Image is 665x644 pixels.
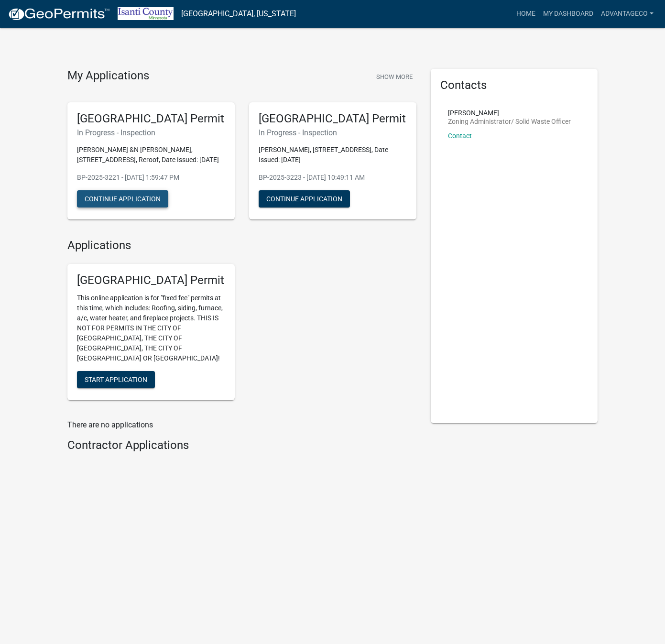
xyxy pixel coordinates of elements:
h4: Contractor Applications [67,438,416,452]
a: Contact [448,132,472,140]
p: Zoning Administrator/ Solid Waste Officer [448,118,571,125]
wm-workflow-list-section: Applications [67,239,416,408]
p: [PERSON_NAME], [STREET_ADDRESS], Date Issued: [DATE] [259,145,407,165]
p: BP-2025-3223 - [DATE] 10:49:11 AM [259,173,407,183]
span: Start Application [85,376,147,383]
h6: In Progress - Inspection [259,128,407,137]
a: [GEOGRAPHIC_DATA], [US_STATE] [181,6,296,22]
h5: [GEOGRAPHIC_DATA] Permit [77,273,225,287]
h5: Contacts [440,78,589,92]
h6: In Progress - Inspection [77,128,225,137]
a: AdvantageCo [597,5,657,23]
p: There are no applications [67,419,416,431]
button: Continue Application [259,190,350,207]
p: BP-2025-3221 - [DATE] 1:59:47 PM [77,173,225,183]
a: My Dashboard [539,5,597,23]
h4: My Applications [67,69,149,83]
h4: Applications [67,239,416,252]
wm-workflow-list-section: Contractor Applications [67,438,416,456]
p: [PERSON_NAME] [448,109,571,116]
img: Isanti County, Minnesota [118,7,174,20]
p: This online application is for "fixed fee" permits at this time, which includes: Roofing, siding,... [77,293,225,363]
button: Continue Application [77,190,168,207]
a: Home [512,5,539,23]
button: Start Application [77,371,155,388]
h5: [GEOGRAPHIC_DATA] Permit [259,112,407,126]
h5: [GEOGRAPHIC_DATA] Permit [77,112,225,126]
button: Show More [372,69,416,85]
p: [PERSON_NAME] &N [PERSON_NAME], [STREET_ADDRESS], Reroof, Date Issued: [DATE] [77,145,225,165]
